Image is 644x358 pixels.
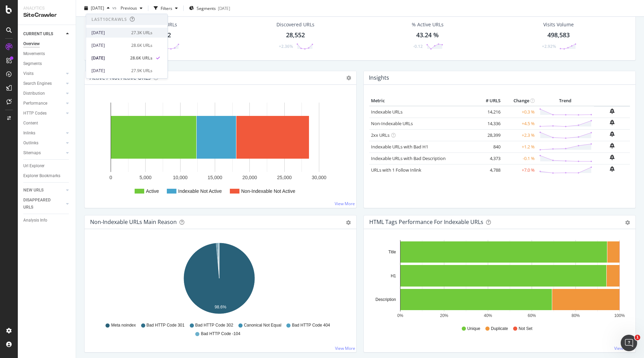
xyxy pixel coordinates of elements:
td: 14,216 [475,106,502,118]
div: Segments [23,60,42,67]
a: Overview [23,40,71,48]
span: Bad HTTP Code 302 [195,322,233,328]
text: 20,000 [242,175,257,180]
button: Filters [151,3,181,14]
a: Inlinks [23,130,64,137]
svg: A chart. [90,96,351,202]
text: Description [375,297,396,302]
text: H1 [391,274,396,278]
div: [DATE] [91,55,126,61]
text: Title [388,250,396,254]
span: Meta noindex [111,322,136,328]
div: Visits Volume [543,21,574,28]
span: vs [112,4,118,10]
div: Explorer Bookmarks [23,172,60,180]
button: [DATE] [82,3,112,14]
span: Bad HTTP Code -104 [201,331,240,337]
a: DISAPPEARED URLS [23,197,64,211]
span: Bad HTTP Code 404 [292,322,330,328]
a: Url Explorer [23,162,71,170]
div: SiteCrawler [23,11,70,19]
svg: A chart. [369,240,628,319]
span: Segments [197,5,216,11]
a: Indexable URLs with Bad H1 [371,144,428,150]
span: Previous [118,5,137,11]
div: Movements [23,50,45,57]
div: 28,552 [286,31,305,40]
text: Non-Indexable Not Active [241,188,295,194]
a: Non-Indexable URLs [371,120,413,127]
div: Distribution [23,90,45,97]
div: Filters [161,5,172,11]
div: Content [23,120,38,127]
div: Url Explorer [23,162,45,170]
div: 28.6K URLs [131,42,152,49]
div: CURRENT URLS [23,30,53,38]
span: 2025 Sep. 14th [91,5,104,11]
a: 2xx URLs [371,132,389,138]
a: Segments [23,60,71,67]
div: Visits [23,70,34,77]
div: DISAPPEARED URLS [23,197,58,211]
div: 27.3K URLs [131,30,152,36]
a: Visits [23,70,64,77]
div: % Active URLs [412,21,444,28]
a: HTTP Codes [23,110,64,117]
a: View More [335,345,355,351]
div: Overview [23,40,40,48]
td: +1.2 % [502,141,536,153]
div: 43.24 % [416,31,439,40]
text: 80% [571,313,580,318]
td: 14,336 [475,118,502,129]
iframe: Intercom live chat [621,335,637,351]
div: Non-Indexable URLs Main Reason [90,218,177,225]
text: 15,000 [208,175,222,180]
div: gear [346,220,351,225]
a: View More [335,201,355,207]
span: Canonical Not Equal [244,322,281,328]
div: Analytics [23,5,70,11]
span: Duplicate [491,326,508,332]
div: bell-plus [610,108,615,114]
text: 25,000 [277,175,292,180]
div: Outlinks [23,140,38,147]
div: bell-plus [610,155,615,160]
text: 5,000 [139,175,151,180]
a: CURRENT URLS [23,30,64,38]
th: Change [502,96,536,106]
td: +2.3 % [502,129,536,141]
div: +2.92% [542,43,556,49]
a: Performance [23,100,64,107]
th: Trend [536,96,594,106]
a: Movements [23,50,71,57]
a: Indexable URLs [371,109,402,115]
text: 40% [484,313,492,318]
div: [DATE] [91,42,127,49]
span: Unique [467,326,480,332]
th: # URLS [475,96,502,106]
div: Inlinks [23,130,35,137]
a: Distribution [23,90,64,97]
text: 100% [614,313,625,318]
text: Active [146,188,159,194]
div: gear [625,220,630,225]
button: Previous [118,3,145,14]
th: Metric [369,96,475,106]
td: +4.5 % [502,118,536,129]
div: [DATE] [218,5,230,11]
span: Not Set [519,326,532,332]
div: Analysis Info [23,217,47,224]
div: [DATE] [91,30,127,36]
div: 498,583 [547,31,570,40]
button: Segments[DATE] [186,3,233,14]
svg: A chart. [90,240,348,319]
text: 98.6% [215,305,226,309]
div: 28.6K URLs [130,55,152,61]
a: Content [23,120,71,127]
text: 0 [110,175,112,180]
text: 0% [397,313,404,318]
td: +7.0 % [502,164,536,176]
div: bell-plus [610,166,615,172]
